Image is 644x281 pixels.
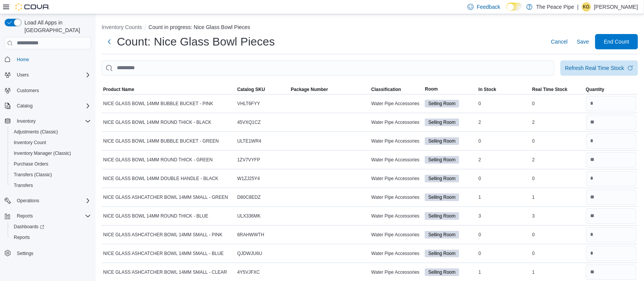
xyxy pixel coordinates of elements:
[574,34,592,49] button: Save
[477,99,531,108] div: 0
[531,85,584,94] button: Real Time Stock
[477,268,531,277] div: 1
[103,232,222,238] span: NICE GLASS ASHCATCHER BOWL 14MM SMALL - PINK
[149,24,250,30] button: Count in progress: Nice Glass Bowl Pieces
[477,155,531,164] div: 2
[17,213,33,219] span: Reports
[8,232,94,243] button: Reports
[14,248,91,258] span: Settings
[477,118,531,127] div: 2
[14,70,91,80] span: Users
[479,86,497,93] span: In Stock
[428,156,455,163] span: Selling Room
[17,88,39,94] span: Customers
[371,250,419,257] span: Water Pipe Accessories
[531,99,584,108] div: 0
[425,119,459,126] span: Selling Room
[237,86,265,93] span: Catalog SKU
[428,100,455,107] span: Selling Room
[11,233,33,242] a: Reports
[237,138,261,144] span: ULTE1WR4
[117,34,275,49] h1: Count: Nice Glass Bowl Pieces
[102,85,236,94] button: Product Name
[428,138,455,145] span: Selling Room
[8,137,94,148] button: Inventory Count
[103,138,219,144] span: NICE GLASS BOWL 14MM BUBBLE BUCKET - GREEN
[102,24,142,30] button: Inventory Counts
[8,127,94,137] button: Adjustments (Classic)
[103,157,213,163] span: NICE GLASS BOWL 14MM ROUND THICK - GREEN
[583,2,589,11] span: KG
[425,137,459,145] span: Selling Room
[8,159,94,169] button: Purchase Orders
[371,194,419,200] span: Water Pipe Accessories
[14,86,42,95] a: Customers
[371,119,419,125] span: Water Pipe Accessories
[2,195,94,206] button: Operations
[425,156,459,164] span: Selling Room
[11,127,61,136] a: Adjustments (Classic)
[14,101,36,110] button: Catalog
[428,213,455,219] span: Selling Room
[548,34,571,49] button: Cancel
[2,211,94,221] button: Reports
[531,193,584,202] div: 1
[11,181,91,190] span: Transfers
[604,38,629,45] span: End Count
[428,175,455,182] span: Selling Room
[102,34,117,49] button: Next
[477,136,531,146] div: 0
[14,70,32,80] button: Users
[371,101,419,107] span: Water Pipe Accessories
[11,222,47,231] a: Dashboards
[477,249,531,258] div: 0
[531,211,584,221] div: 3
[103,194,228,200] span: NICE GLASS ASHCATCHER BOWL 14MM SMALL - GREEN
[14,224,44,230] span: Dashboards
[14,182,33,188] span: Transfers
[14,117,91,126] span: Inventory
[2,54,94,65] button: Home
[14,150,71,156] span: Inventory Manager (Classic)
[477,174,531,183] div: 0
[425,250,459,257] span: Selling Room
[5,51,91,279] nav: Complex example
[14,234,30,240] span: Reports
[477,193,531,202] div: 1
[237,175,260,182] span: W1ZJ25Y4
[8,169,94,180] button: Transfers (Classic)
[11,233,91,242] span: Reports
[14,55,32,64] a: Home
[11,181,36,190] a: Transfers
[11,138,91,147] span: Inventory Count
[536,2,574,11] p: The Peace Pipe
[103,213,208,219] span: NICE GLASS BOWL 14MM ROUND THICK - BLUE
[531,118,584,127] div: 2
[595,34,638,49] button: End Count
[103,175,218,182] span: NICE GLASS BOWL 14MM DOUBLE HANDLE - BLACK
[531,230,584,239] div: 0
[103,86,134,93] span: Product Name
[11,159,91,169] span: Purchase Orders
[237,194,261,200] span: D80C8EDZ
[103,269,227,275] span: NICE GLASS ASHCATCHER BOWL 14MM SMALL - CLEAR
[11,222,91,231] span: Dashboards
[371,269,419,275] span: Water Pipe Accessories
[506,3,523,11] input: Dark Mode
[11,159,52,169] a: Purchase Orders
[237,213,261,219] span: ULX336MK
[14,172,52,178] span: Transfers (Classic)
[11,170,55,179] a: Transfers (Classic)
[14,211,36,221] button: Reports
[551,38,568,45] span: Cancel
[425,175,459,182] span: Selling Room
[565,64,624,72] div: Refresh Real Time Stock
[17,57,29,63] span: Home
[371,86,401,93] span: Classification
[11,127,91,136] span: Adjustments (Classic)
[584,85,638,94] button: Quantity
[2,70,94,80] button: Users
[371,175,419,182] span: Water Pipe Accessories
[428,250,455,257] span: Selling Room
